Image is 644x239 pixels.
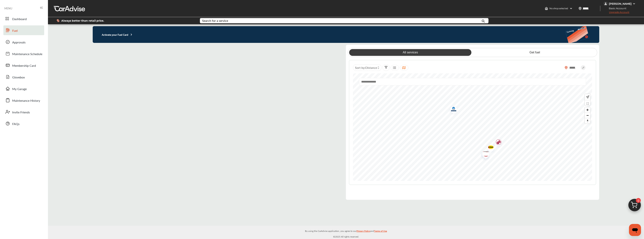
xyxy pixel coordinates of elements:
[447,104,457,115] div: Map marker
[12,110,30,115] span: Invite Friends
[3,95,44,105] a: Maintenance History
[3,72,44,82] a: Glovebox
[3,14,44,24] a: Dashboard
[545,7,548,10] img: header-home-logo.8d720a4f.svg
[579,7,582,10] img: location_vector.a44bc228.svg
[479,149,489,156] img: logo-tire-warehouse.png
[585,113,590,118] span: Zoom out
[12,63,36,68] span: Membership Card
[603,2,608,6] img: jVpblrzwTbfkPYzPPzSLxeg0AAAAASUVORK5CYII=
[585,107,590,113] button: Zoom in
[12,122,20,127] span: FAQs
[479,149,489,160] img: logo-mopar.png
[600,6,600,11] img: header-divider.bc55588e.svg
[48,229,644,233] p: By using the CarAdvise application, you agree to our and
[353,73,592,181] canvas: Map
[3,107,44,117] a: Invite Friends
[3,37,44,47] a: Approvals
[3,60,44,70] a: Membership Card
[4,7,12,10] span: MENU
[479,149,489,161] img: logo-jiffylube.png
[3,119,44,128] a: FAQs
[604,6,629,10] span: Basic Account
[57,19,59,22] img: dollor_label_vector.a70140d1.svg
[374,229,387,235] a: Terms of Use
[492,139,501,146] img: logo-tire-warehouse.png
[12,98,40,103] span: Maintenance History
[585,95,589,99] img: recenter.ce011a49.svg
[93,32,133,37] p: Activate your Fuel Card
[485,143,495,153] img: Midas+Logo_RGB.png
[629,224,641,236] iframe: Button to launch messaging window
[12,52,42,57] span: Maintenance Schedule
[202,19,228,22] div: Search for a service
[365,65,377,70] span: Distance
[585,113,590,118] button: Zoom out
[492,139,501,146] div: Map marker
[549,7,568,10] span: No shop selected
[3,25,44,35] a: Fuel
[349,49,471,56] a: All services
[3,84,44,93] a: My Garage
[447,104,457,115] img: logo-mopar.png
[585,118,590,124] button: Reset bearing to north
[603,11,629,15] span: Upgrade Account
[357,229,370,235] a: Privacy Policy
[474,49,596,56] a: Get fuel
[480,149,490,161] img: logo-aamco.png
[12,75,25,80] span: Glovebox
[61,19,104,22] span: Always better than retail price.
[492,137,502,149] img: logo-jiffylube.png
[355,65,377,70] span: Sort by :
[485,143,494,153] div: Map marker
[12,87,27,92] span: My Garage
[12,28,18,33] span: Fuel
[12,17,27,22] span: Dashboard
[609,2,632,5] div: [PERSON_NAME]
[480,149,489,161] div: Map marker
[585,118,590,124] span: Reset bearing to north
[633,2,636,5] img: WGsFRI8htEPBVLJbROoPRyZpYNWhNONpIPPETTm6eUC0GeLEiAAAAAElFTkSuQmCC
[565,26,599,43] img: activate-banner.5eeab9f0af3a0311e5fa.png
[492,137,502,149] div: Map marker
[3,49,44,58] a: Maintenance Schedule
[636,198,641,203] span: 0
[12,40,26,45] span: Approvals
[565,66,568,69] img: location_vector_orange.38f05af8.svg
[626,197,644,215] img: cart_icon.3d0951e8.svg
[479,149,489,156] div: Map marker
[479,149,489,160] div: Map marker
[479,149,489,161] div: Map marker
[570,7,573,10] img: header-down-arrow.9dd2ce7d.svg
